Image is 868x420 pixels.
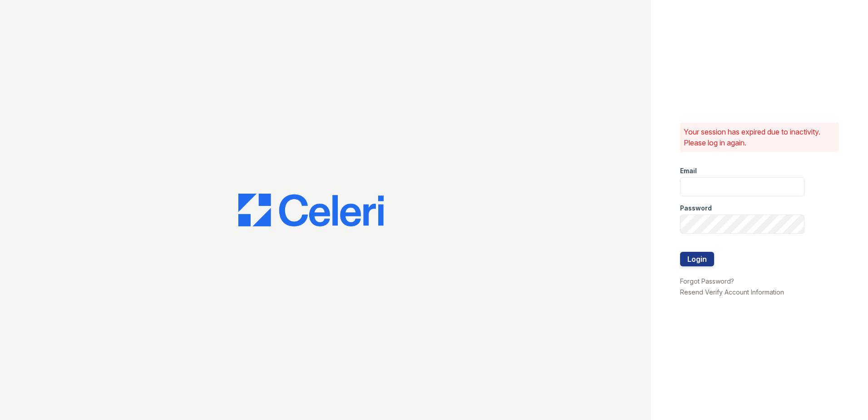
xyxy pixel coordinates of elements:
[680,166,697,175] label: Email
[680,288,784,296] a: Resend Verify Account Information
[680,252,714,266] button: Login
[680,204,712,213] label: Password
[238,194,384,226] img: CE_Logo_Blue-a8612792a0a2168367f1c8372b55b34899dd931a85d93a1a3d3e32e68fde9ad4.png
[680,277,734,285] a: Forgot Password?
[684,126,835,148] p: Your session has expired due to inactivity. Please log in again.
